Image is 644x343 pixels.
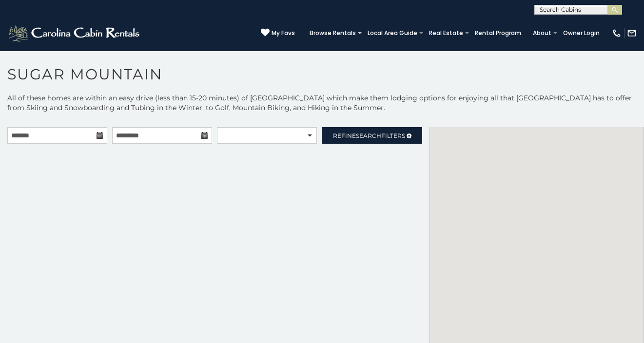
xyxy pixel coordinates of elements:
a: About [528,26,556,40]
img: White-1-2.png [7,23,142,43]
span: Search [356,132,381,139]
a: Owner Login [558,26,605,40]
span: Refine Filters [333,132,405,139]
a: RefineSearchFilters [322,127,422,144]
a: My Favs [261,28,295,38]
span: My Favs [272,29,295,38]
img: phone-regular-white.png [612,28,622,38]
a: Real Estate [424,26,468,40]
img: mail-regular-white.png [627,28,637,38]
a: Local Area Guide [363,26,422,40]
a: Browse Rentals [305,26,361,40]
a: Rental Program [470,26,526,40]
